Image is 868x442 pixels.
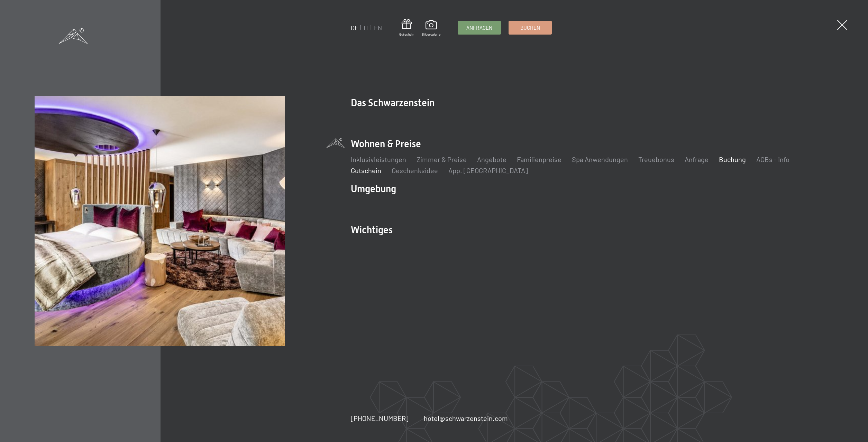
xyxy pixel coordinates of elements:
a: Inklusivleistungen [351,155,406,163]
a: Anfragen [458,21,501,34]
a: Buchen [509,21,551,34]
a: Angebote [477,155,506,163]
a: IT [364,24,369,31]
a: Anfrage [685,155,709,163]
span: Gutschein [399,32,414,37]
a: Gutschein [351,166,381,175]
span: Anfragen [466,24,492,31]
a: Buchung [719,155,746,163]
a: AGBs - Info [756,155,789,163]
span: [PHONE_NUMBER] [351,414,409,422]
span: Bildergalerie [422,32,440,37]
a: Zimmer & Preise [417,155,467,163]
a: DE [351,24,358,31]
a: Treuebonus [638,155,674,163]
span: Buchen [520,24,540,31]
a: EN [374,24,382,31]
a: [PHONE_NUMBER] [351,413,409,423]
a: App. [GEOGRAPHIC_DATA] [448,166,528,175]
a: Bildergalerie [422,20,440,37]
a: Spa Anwendungen [572,155,628,163]
a: Familienpreise [517,155,561,163]
a: hotel@schwarzenstein.com [424,413,508,423]
a: Geschenksidee [392,166,438,175]
a: Gutschein [399,19,414,37]
img: Buchung [35,96,284,346]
